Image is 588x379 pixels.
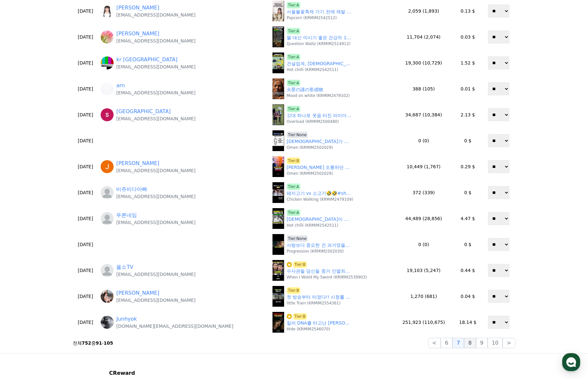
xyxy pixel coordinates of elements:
[116,211,137,219] a: 푸른네임
[73,50,98,76] td: [DATE]
[287,184,301,190] a: Tier:A
[287,261,307,268] a: Tier:B
[287,60,351,67] a: 건설업계, [DEMOGRAPHIC_DATA] 버리고 외국인 뽑는다 ㅋㅋ
[287,223,338,228] p: Hot chilli (KRMIM2542511)
[73,340,113,346] p: 전체 중 -
[73,154,98,180] td: [DATE]
[287,249,344,254] p: Progression (KRMIM2502030)
[441,338,452,348] button: 6
[453,283,483,309] td: 0.04 $
[2,206,43,222] a: 홈
[73,102,98,128] td: [DATE]
[287,287,301,294] a: Tier:B
[394,102,453,128] td: 34,687 (10,384)
[287,171,333,176] p: Omen (KRMIM2502029)
[293,261,307,268] span: Tier:B
[394,154,453,180] td: 10,449 (1,767)
[116,30,159,38] a: [PERSON_NAME]
[453,309,483,335] td: 18.14 $
[293,313,307,320] span: Tier:B
[287,158,301,164] a: Tier:B
[287,8,351,15] a: 서울불꽃축제 가기 전에 제발 이것만 보고 가줘🎆
[287,132,308,138] a: Tier:None
[287,209,301,216] a: Tier:A
[73,283,98,309] td: [DATE]
[73,231,98,257] td: [DATE]
[287,294,351,301] a: 첫 방송부터 터졌다!! 시청률 8.2% 동시간대 1위!! "친밀한 리플리"
[453,257,483,283] td: 0.44 $
[287,320,351,326] a: 킬러 DNA를 타고난 [PERSON_NAME], [PERSON_NAME]를 지키는 S급 킬러 #킬러들의쇼핑몰
[453,231,483,257] td: 0 $
[73,257,98,283] td: [DATE]
[272,286,284,307] img: 첫 방송부터 터졌다!! 시청률 8.2% 동시간대 1위!! "친밀한 리플리"
[116,297,195,303] p: [EMAIL_ADDRESS][DOMAIN_NAME]
[287,106,301,112] a: Tier:A
[394,180,453,206] td: 372 (339)
[287,80,301,86] a: Tier:A
[116,115,195,122] p: [EMAIL_ADDRESS][DOMAIN_NAME]
[287,275,367,280] p: When I Wield My Sword (KRMIM2539903)
[104,340,113,346] strong: 105
[116,108,171,115] a: [GEOGRAPHIC_DATA]
[453,128,483,154] td: 0 $
[287,301,340,306] p: little Train (KRMIM2554361)
[394,231,453,257] td: 0 (0)
[287,242,351,249] a: 사랑보다 중요한 건 과거였을까?
[287,197,353,202] p: Chicken Walking (KRMIM2479109)
[20,215,24,220] span: 홈
[287,34,351,41] a: 물 대신 마시기 좋은 건강차 10가지
[453,50,483,76] td: 1.52 $
[272,234,284,255] img: 사랑보다 중요한 건 과거였을까?
[287,326,330,332] p: Hide (KRMIM2546070)
[116,193,195,200] p: [EMAIL_ADDRESS][DOMAIN_NAME]
[394,257,453,283] td: 19,103 (5,247)
[272,156,284,177] img: 찰리 커크 조롱하던 좌파들에 경고! '이제 시작이다'
[503,338,515,348] button: >
[73,76,98,102] td: [DATE]
[101,30,114,43] img: https://lh3.googleusercontent.com/a/ACg8ocKztk9lizS5uxcPWaYYfvyjHPoc7-d2GJP3p2sbDGq-NGUujXtY=s96-c
[96,340,102,346] strong: 91
[73,206,98,231] td: [DATE]
[453,180,483,206] td: 0 $
[43,206,83,222] a: 대화
[101,56,114,69] img: https://lh3.googleusercontent.com/a/ACg8ocJZfmc7aUs75QtPeVQfjA3Thv5Lo4WE-mruGwHg4K34b6Jvl0r8=s96-c
[116,271,195,278] p: [EMAIL_ADDRESS][DOMAIN_NAME]
[394,76,453,102] td: 388 (105)
[116,219,195,226] p: [EMAIL_ADDRESS][DOMAIN_NAME]
[101,186,114,199] img: profile_blank.webp
[272,78,284,99] img: 火星の謎の形成物
[101,82,114,95] img: https://cdn.creward.net/profile/user/YY07Jul 11, 2025121517_ab181be5be8e30df1a887635d4029522e36d9...
[116,167,195,174] p: [EMAIL_ADDRESS][DOMAIN_NAME]
[287,313,307,320] a: Tier:B
[116,185,147,193] a: 비쥬비다아빠
[116,12,195,18] p: [EMAIL_ADDRESS][DOMAIN_NAME]
[394,309,453,335] td: 251,923 (110,675)
[73,180,98,206] td: [DATE]
[109,369,223,377] p: CReward
[453,102,483,128] td: 2.13 $
[287,235,308,242] span: Tier:None
[287,28,301,34] span: Tier:A
[116,323,233,329] p: [DOMAIN_NAME][EMAIL_ADDRESS][DOMAIN_NAME]
[453,206,483,231] td: 4.47 $
[287,164,351,171] a: [PERSON_NAME] 조롱하던 좌파들에 경고! '이제 시작이다'
[394,50,453,76] td: 19,300 (10,729)
[116,89,195,96] p: [EMAIL_ADDRESS][DOMAIN_NAME]
[59,216,67,221] span: 대화
[287,268,351,275] a: 수사관들 당신들 증거 인멸죄야!
[287,67,338,72] p: Hot chilli (KRMIM2542511)
[116,315,137,323] a: Junhyok
[82,340,91,346] strong: 752
[476,338,488,348] button: 9
[100,215,108,220] span: 설정
[394,283,453,309] td: 1,270 (681)
[287,2,301,8] span: Tier:A
[272,208,284,229] img: 미국인들이 도시 이름을 짓는 법 ㅋㅋ
[452,338,464,348] button: 7
[394,24,453,50] td: 11,704 (2,074)
[83,206,124,222] a: 설정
